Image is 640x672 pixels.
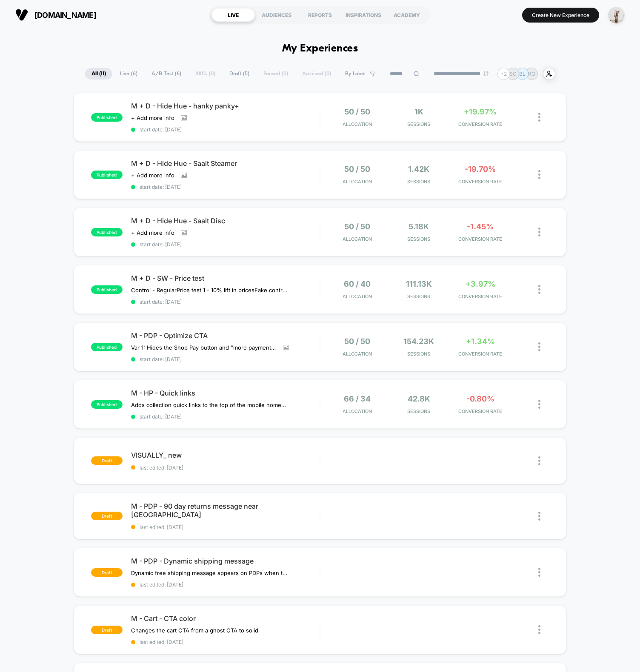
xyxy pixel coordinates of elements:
[408,394,430,403] span: 42.8k
[344,107,370,116] span: 50 / 50
[385,8,429,22] div: ACADEMY
[91,456,123,465] span: draft
[466,279,495,288] span: +3.97%
[344,165,370,174] span: 50 / 50
[15,9,28,21] img: Visually logo
[390,408,447,414] span: Sessions
[343,121,372,127] span: Allocation
[538,625,540,634] img: close
[344,222,370,231] span: 50 / 50
[538,568,540,577] img: close
[390,236,447,242] span: Sessions
[390,351,447,357] span: Sessions
[131,389,320,397] span: M - HP - Quick links
[406,279,432,288] span: 111.13k
[390,293,447,299] span: Sessions
[390,179,447,185] span: Sessions
[538,228,540,236] img: close
[483,71,489,76] img: end
[131,451,320,459] span: VISUALLY_ new
[466,337,495,346] span: +1.34%
[131,627,258,634] span: Changes the cart CTA from a ghost CTA to solid
[451,179,509,185] span: CONVERSION RATE
[131,569,289,576] span: Dynamic free shipping message appears on PDPs when the cart is $50+
[131,216,320,225] span: M + D - Hide Hue - Saalt Disc
[390,121,447,127] span: Sessions
[131,401,289,408] span: Adds collection quick links to the top of the mobile homepage
[538,456,540,465] img: close
[91,228,123,236] span: published
[608,7,625,23] img: ppic
[145,68,188,80] span: A/B Test ( 6 )
[538,113,540,122] img: close
[414,107,423,116] span: 1k
[403,337,434,346] span: 154.23k
[91,113,123,122] span: published
[131,502,320,519] span: M - PDP - 90 day returns message near [GEOGRAPHIC_DATA]
[114,68,144,80] span: Live ( 6 )
[131,524,320,530] span: last edited: [DATE]
[211,8,255,22] div: LIVE
[223,68,256,80] span: Draft ( 5 )
[451,121,509,127] span: CONVERSION RATE
[344,337,370,346] span: 50 / 50
[606,6,627,24] button: ppic
[131,581,320,588] span: last edited: [DATE]
[497,68,510,80] div: + 2
[91,343,123,351] span: published
[538,512,540,521] img: close
[538,342,540,351] img: close
[343,293,372,299] span: Allocation
[91,285,123,294] span: published
[465,165,496,174] span: -19.70%
[343,179,372,185] span: Allocation
[91,400,123,409] span: published
[13,8,99,22] button: [DOMAIN_NAME]
[467,222,494,231] span: -1.45%
[509,71,517,77] p: SC
[538,400,540,409] img: close
[466,394,494,403] span: -0.80%
[91,171,123,179] span: published
[85,68,112,80] span: All ( 11 )
[298,8,342,22] div: REPORTS
[131,356,320,362] span: start date: [DATE]
[343,351,372,357] span: Allocation
[342,8,385,22] div: INSPIRATIONS
[451,236,509,242] span: CONVERSION RATE
[91,568,123,577] span: draft
[343,408,372,414] span: Allocation
[131,614,320,623] span: M - Cart - CTA color
[131,114,174,121] span: + Add more info
[538,170,540,179] img: close
[131,102,320,110] span: M + D - Hide Hue - hanky panky+
[34,11,96,20] span: [DOMAIN_NAME]
[408,165,429,174] span: 1.42k
[131,126,320,133] span: start date: [DATE]
[522,8,599,23] button: Create New Experience
[131,299,320,305] span: start date: [DATE]
[451,293,509,299] span: CONVERSION RATE
[131,229,174,236] span: + Add more info
[409,222,429,231] span: 5.18k
[131,639,320,645] span: last edited: [DATE]
[131,464,320,471] span: last edited: [DATE]
[91,626,123,634] span: draft
[131,184,320,190] span: start date: [DATE]
[255,8,298,22] div: AUDIENCES
[131,274,320,282] span: M + D - SW - Price test
[282,43,358,55] h1: My Experiences
[131,413,320,420] span: start date: [DATE]
[343,236,372,242] span: Allocation
[131,344,277,351] span: Var 1: Hides the Shop Pay button and "more payment options" link on PDPsVar 2: Change the CTA col...
[131,241,320,248] span: start date: [DATE]
[131,287,289,293] span: Control - RegularPrice test 1 - 10% lift in pricesFake control - Removes upsells in CartPrice tes...
[538,285,540,294] img: close
[345,71,366,77] span: By Label
[464,107,497,116] span: +19.97%
[451,408,509,414] span: CONVERSION RATE
[519,71,526,77] p: BL
[451,351,509,357] span: CONVERSION RATE
[344,279,371,288] span: 60 / 40
[131,331,320,340] span: M - PDP - Optimize CTA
